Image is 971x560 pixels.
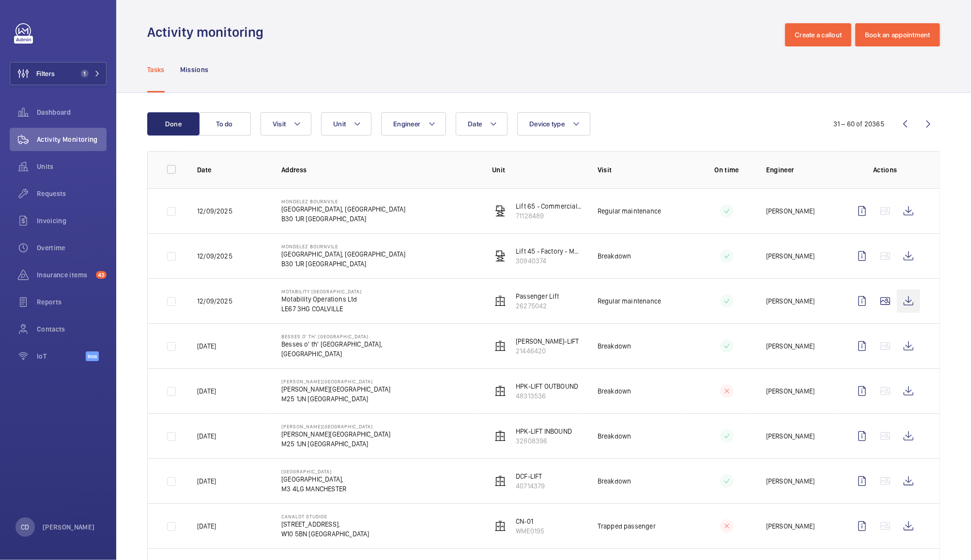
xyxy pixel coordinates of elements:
span: Contacts [37,324,107,334]
p: DCF-LIFT [516,471,545,481]
p: [PERSON_NAME] [766,251,815,261]
p: [STREET_ADDRESS], [281,519,370,529]
span: Device type [529,120,565,128]
p: 26275042 [516,301,559,311]
p: [DATE] [197,386,216,396]
p: 12/09/2025 [197,206,232,216]
p: Besses o' th' [GEOGRAPHIC_DATA], [281,339,383,349]
p: [PERSON_NAME] [766,386,815,396]
img: elevator.svg [494,520,506,532]
p: 40714379 [516,481,545,491]
p: Engineer [766,165,835,175]
p: [PERSON_NAME] [766,296,815,306]
button: Create a callout [785,23,851,46]
button: Book an appointment [855,23,940,46]
span: Visit [273,120,286,128]
p: WME0195 [516,526,544,536]
p: Unit [492,165,582,175]
p: [PERSON_NAME] [766,206,815,216]
p: 12/09/2025 [197,251,232,261]
p: Trapped passenger [598,521,656,531]
p: [PERSON_NAME][GEOGRAPHIC_DATA] [281,424,390,429]
p: Tasks [147,65,165,75]
span: IoT [37,351,86,361]
p: [PERSON_NAME] [766,431,815,441]
span: Beta [86,351,99,361]
p: W10 5BN [GEOGRAPHIC_DATA] [281,529,370,539]
p: 32808396 [516,436,572,446]
p: [PERSON_NAME][GEOGRAPHIC_DATA] [281,384,390,394]
p: [DATE] [197,521,216,531]
p: Breakdown [598,476,632,486]
div: 31 – 60 of 20365 [833,119,884,129]
p: B30 1JR [GEOGRAPHIC_DATA] [281,259,406,269]
h1: Activity monitoring [147,23,269,41]
p: Lift 45 - Factory - Moulding 2 [516,246,582,256]
p: [DATE] [197,476,216,486]
span: 43 [96,271,107,279]
p: Breakdown [598,386,632,396]
p: Date [197,165,266,175]
img: elevator.svg [494,475,506,487]
p: Breakdown [598,341,632,351]
p: Motability Operations Ltd [281,294,362,304]
button: Filters1 [10,62,107,85]
p: [PERSON_NAME] [766,521,815,531]
button: Done [147,112,200,136]
span: Overtime [37,243,107,253]
p: M25 1JN [GEOGRAPHIC_DATA] [281,394,390,404]
p: Missions [180,65,209,75]
p: Regular maintenance [598,296,661,306]
p: Passenger Lift [516,291,559,301]
span: 1 [81,70,89,77]
p: Mondelez Bournvile [281,243,406,249]
p: [GEOGRAPHIC_DATA], [281,474,346,484]
button: To do [199,112,251,136]
span: Filters [36,69,55,78]
p: 12/09/2025 [197,296,232,306]
p: On time [703,165,751,175]
p: Canalot Studios [281,514,370,519]
img: elevator.svg [494,295,506,307]
span: Engineer [393,120,420,128]
img: elevator.svg [494,430,506,442]
button: Date [456,112,508,136]
p: [DATE] [197,431,216,441]
span: Insurance items [37,270,92,280]
p: Besses o' th' [GEOGRAPHIC_DATA] [281,333,383,339]
p: M3 4LG MANCHESTER [281,484,346,494]
p: CD [21,522,29,532]
p: LE67 3HG COALVILLE [281,304,362,314]
p: 71128489 [516,211,582,221]
p: [PERSON_NAME][GEOGRAPHIC_DATA] [281,378,390,384]
button: Unit [321,112,371,136]
p: M25 1JN [GEOGRAPHIC_DATA] [281,439,390,449]
span: Requests [37,189,107,198]
span: Date [468,120,482,128]
p: B30 1JR [GEOGRAPHIC_DATA] [281,214,406,224]
img: freight_elevator.svg [494,205,506,217]
span: Invoicing [37,216,107,226]
p: Motability [GEOGRAPHIC_DATA] [281,288,362,294]
p: Breakdown [598,431,632,441]
p: [DATE] [197,341,216,351]
p: Address [281,165,477,175]
p: [PERSON_NAME] [43,522,95,532]
p: HPK-LIFT INBOUND [516,426,572,436]
p: CN-01 [516,516,544,526]
img: elevator.svg [494,385,506,397]
p: [PERSON_NAME][GEOGRAPHIC_DATA] [281,429,390,439]
p: Actions [850,165,920,175]
p: [GEOGRAPHIC_DATA], [GEOGRAPHIC_DATA] [281,204,406,214]
img: freight_elevator.svg [494,250,506,262]
p: 48313536 [516,391,578,401]
p: [PERSON_NAME]-LIFT [516,336,579,346]
p: HPK-LIFT OUTBOUND [516,381,578,391]
p: Regular maintenance [598,206,661,216]
p: [PERSON_NAME] [766,341,815,351]
button: Engineer [381,112,446,136]
button: Device type [517,112,590,136]
p: [GEOGRAPHIC_DATA] [281,349,383,359]
button: Visit [261,112,311,136]
img: elevator.svg [494,340,506,352]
